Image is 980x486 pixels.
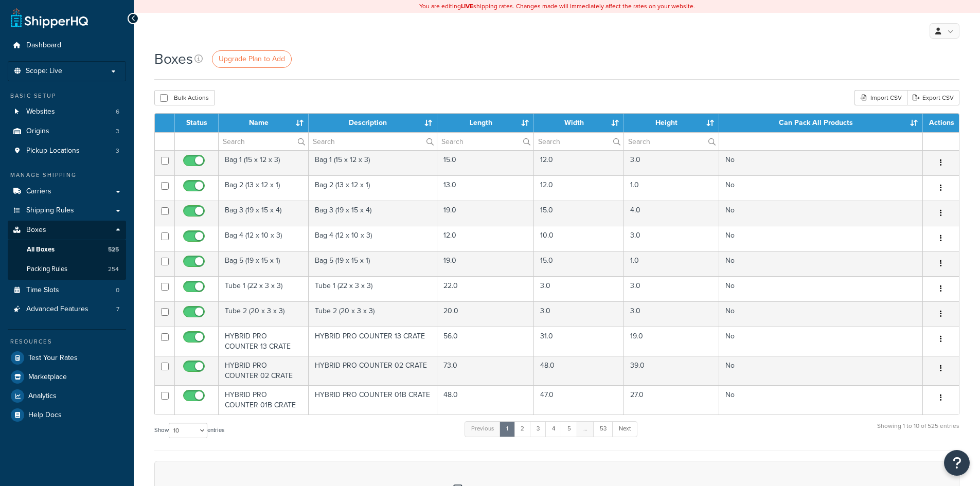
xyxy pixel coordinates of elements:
div: Resources [8,337,126,346]
div: Showing 1 to 10 of 525 entries [877,420,959,442]
span: Marketplace [28,373,67,382]
li: Packing Rules [8,260,126,279]
td: 12.0 [534,150,624,175]
input: Search [534,133,623,150]
td: No [719,251,923,276]
li: Advanced Features [8,300,126,319]
th: Height : activate to sort column ascending [624,114,719,132]
td: HYBRID PRO COUNTER 13 CRATE [309,327,438,356]
td: 19.0 [437,201,534,226]
td: 39.0 [624,356,719,385]
a: Time Slots 0 [8,281,126,300]
td: Tube 1 (22 x 3 x 3) [219,276,309,301]
span: 3 [116,147,119,155]
input: Search [437,133,533,150]
td: 3.0 [624,276,719,301]
td: HYBRID PRO COUNTER 01B CRATE [309,385,438,415]
a: 3 [530,421,546,437]
td: 3.0 [624,301,719,327]
span: Shipping Rules [26,206,74,215]
li: Pickup Locations [8,141,126,160]
a: Analytics [8,387,126,405]
select: Showentries [169,423,207,438]
td: 15.0 [437,150,534,175]
span: Websites [26,107,55,116]
li: Boxes [8,221,126,279]
b: LIVE [461,2,473,11]
a: Upgrade Plan to Add [212,50,292,68]
a: Pickup Locations 3 [8,141,126,160]
a: Dashboard [8,36,126,55]
td: 15.0 [534,251,624,276]
span: Origins [26,127,49,136]
a: ShipperHQ Home [11,8,88,28]
td: No [719,175,923,201]
a: Test Your Rates [8,349,126,367]
td: 3.0 [624,150,719,175]
td: No [719,276,923,301]
th: Length : activate to sort column ascending [437,114,534,132]
th: Actions [923,114,959,132]
div: Manage Shipping [8,171,126,179]
span: Boxes [26,226,46,235]
span: Time Slots [26,286,59,295]
td: No [719,201,923,226]
td: 12.0 [437,226,534,251]
td: 19.0 [437,251,534,276]
span: 3 [116,127,119,136]
a: Carriers [8,182,126,201]
li: Origins [8,122,126,141]
td: Bag 3 (19 x 15 x 4) [309,201,438,226]
span: Help Docs [28,411,62,420]
input: Search [219,133,308,150]
td: Bag 1 (15 x 12 x 3) [219,150,309,175]
td: 10.0 [534,226,624,251]
td: 56.0 [437,327,534,356]
td: 20.0 [437,301,534,327]
td: 22.0 [437,276,534,301]
a: Websites 6 [8,102,126,121]
th: Can Pack All Products : activate to sort column ascending [719,114,923,132]
td: Bag 3 (19 x 15 x 4) [219,201,309,226]
td: HYBRID PRO COUNTER 02 CRATE [309,356,438,385]
li: Time Slots [8,281,126,300]
span: Carriers [26,187,51,196]
li: Websites [8,102,126,121]
td: No [719,226,923,251]
span: Packing Rules [27,265,67,274]
li: All Boxes [8,240,126,259]
td: No [719,356,923,385]
td: No [719,301,923,327]
td: 31.0 [534,327,624,356]
td: Bag 4 (12 x 10 x 3) [309,226,438,251]
td: Tube 1 (22 x 3 x 3) [309,276,438,301]
span: All Boxes [27,245,55,254]
a: Boxes [8,221,126,240]
td: 48.0 [437,385,534,415]
td: 13.0 [437,175,534,201]
td: Bag 5 (19 x 15 x 1) [309,251,438,276]
th: Status [175,114,219,132]
a: Marketplace [8,368,126,386]
td: 12.0 [534,175,624,201]
span: Pickup Locations [26,147,80,155]
a: 1 [500,421,515,437]
td: 3.0 [534,276,624,301]
td: Bag 1 (15 x 12 x 3) [309,150,438,175]
button: Bulk Actions [154,90,215,105]
span: 6 [116,107,119,116]
a: Export CSV [907,90,959,105]
a: Packing Rules 254 [8,260,126,279]
div: Basic Setup [8,92,126,100]
td: Bag 5 (19 x 15 x 1) [219,251,309,276]
a: Help Docs [8,406,126,424]
span: 0 [116,286,119,295]
td: 15.0 [534,201,624,226]
th: Name : activate to sort column ascending [219,114,309,132]
td: 1.0 [624,175,719,201]
td: 19.0 [624,327,719,356]
td: 3.0 [624,226,719,251]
